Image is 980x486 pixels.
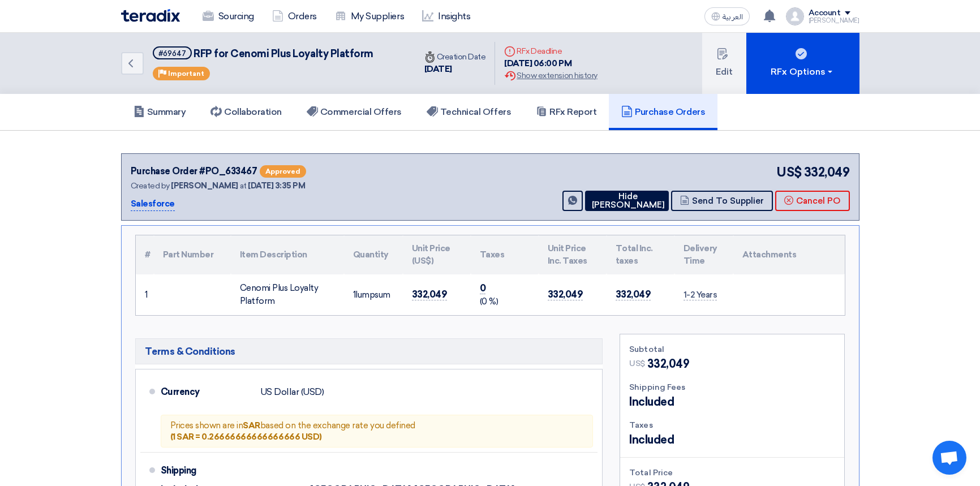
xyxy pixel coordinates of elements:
a: RFx Report [523,94,609,130]
div: Creation Date [424,51,486,63]
div: (0 %) [480,295,530,308]
a: My Suppliers [326,4,413,29]
div: [PERSON_NAME] [809,18,859,24]
span: 1 [353,290,356,300]
h5: Summary [134,106,186,118]
a: Orders [263,4,326,29]
h5: Commercial Offers [307,106,402,118]
th: Quantity [344,235,403,274]
div: #69647 [158,50,186,57]
div: Prices shown are in based on the exchange rate you defined [161,415,594,448]
h5: RFP for Cenomi Plus Loyalty Platform [153,46,373,61]
span: 332,049 [647,355,690,372]
a: Technical Offers [414,94,523,130]
span: 332,049 [804,163,850,182]
td: 1 [136,274,154,315]
div: US Dollar (USD) [260,381,324,403]
td: lumpsum [344,274,403,315]
span: US$ [776,163,802,182]
a: Collaboration [198,94,294,130]
img: profile_test.png [786,7,804,25]
b: sar [243,420,260,431]
h5: Technical Offers [427,106,511,118]
div: Cenomi Plus Loyalty Platform [240,282,335,307]
span: [PERSON_NAME] [171,181,238,191]
div: Subtotal [629,343,835,355]
div: Account [809,8,841,18]
span: Important [168,70,204,78]
a: Summary [121,94,199,130]
span: 332,049 [616,289,651,300]
a: Insights [413,4,479,29]
div: Shipping [161,457,251,484]
a: Sourcing [194,4,263,29]
span: Approved [260,165,306,178]
span: [DATE] 3:35 PM [248,181,305,191]
b: (1 sar = 0.26666666666666666 usd) [170,432,322,442]
div: RFx Deadline [504,45,597,57]
div: [DATE] [424,63,486,76]
a: Open chat [932,441,966,475]
span: Included [629,393,674,410]
button: العربية [704,7,750,25]
div: Taxes [629,419,835,431]
h5: Collaboration [210,106,282,118]
th: Total Inc. taxes [607,235,674,274]
span: RFP for Cenomi Plus Loyalty Platform [194,48,373,60]
div: [DATE] 06:00 PM [504,57,597,70]
button: Hide [PERSON_NAME] [585,191,669,211]
div: Purchase Order #PO_633467 [131,165,257,178]
div: RFx Options [771,65,835,79]
h5: Purchase Orders [621,106,705,118]
h5: RFx Report [536,106,596,118]
span: 332,049 [412,289,448,300]
th: Unit Price Inc. Taxes [539,235,607,274]
th: Attachments [733,235,845,274]
h5: Terms & Conditions [135,338,603,364]
button: Edit [702,33,746,94]
button: Send To Supplier [671,191,773,211]
span: US$ [629,358,645,369]
button: Cancel PO [775,191,850,211]
span: at [240,181,247,191]
div: Shipping Fees [629,381,835,393]
span: Included [629,431,674,448]
img: Teradix logo [121,9,180,22]
div: Total Price [629,467,835,479]
button: RFx Options [746,33,859,94]
th: Part Number [154,235,231,274]
a: Purchase Orders [609,94,717,130]
th: Item Description [231,235,344,274]
p: Salesforce [131,197,175,211]
a: Commercial Offers [294,94,414,130]
th: # [136,235,154,274]
span: 1-2 Years [684,290,717,300]
th: Taxes [471,235,539,274]
span: 0 [480,282,486,294]
th: Unit Price (US$) [403,235,471,274]
span: 332,049 [548,289,583,300]
span: Created by [131,181,170,191]
span: العربية [723,13,743,21]
div: Show extension history [504,70,597,81]
div: Currency [161,379,251,406]
th: Delivery Time [674,235,733,274]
